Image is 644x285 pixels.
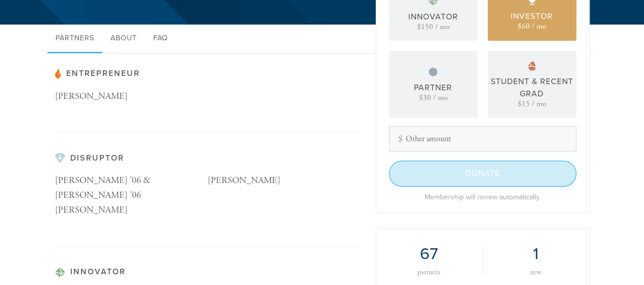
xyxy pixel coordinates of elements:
[55,69,61,79] img: pp-partner.svg
[391,269,467,276] div: partners
[55,153,65,163] img: pp-diamond.svg
[55,89,208,104] p: [PERSON_NAME]
[55,69,360,79] h3: Entrepreneur
[528,61,536,70] img: pp-bronze.svg
[429,67,438,76] img: pp-silver.svg
[47,24,102,53] a: Partners
[55,173,208,217] p: [PERSON_NAME] '06 & [PERSON_NAME] '06 [PERSON_NAME]
[55,267,65,277] img: pp-platinum.svg
[518,22,546,30] div: $60 / mo
[102,24,145,53] a: About
[208,174,281,186] span: [PERSON_NAME]
[389,126,576,151] input: Other amount
[490,75,574,100] div: Student & Recent Grad
[55,267,360,277] h3: Innovator
[389,161,576,186] input: Donate
[511,10,553,22] div: Investor
[391,244,467,264] h2: 67
[518,100,546,108] div: $15 / mo
[498,269,574,276] div: new
[419,94,447,101] div: $30 / mo
[145,24,176,53] a: FAQ
[414,82,452,94] div: Partner
[389,192,576,202] div: Membership will renew automatically.
[55,153,360,163] h3: Disruptor
[498,244,574,264] h2: 1
[408,11,458,23] div: Innovator
[417,23,450,31] div: $150 / mo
